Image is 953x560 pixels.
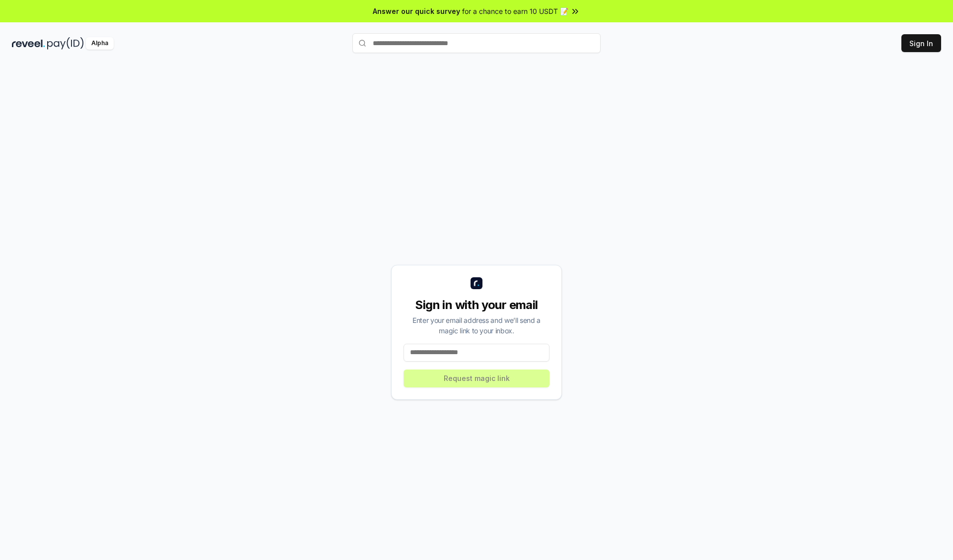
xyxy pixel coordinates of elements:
div: Enter your email address and we’ll send a magic link to your inbox. [404,315,549,336]
img: reveel_dark [12,37,45,50]
button: Sign In [901,34,941,52]
div: Sign in with your email [404,297,549,313]
span: Answer our quick survey [373,6,460,16]
div: Alpha [86,37,114,50]
img: pay_id [47,37,84,50]
span: for a chance to earn 10 USDT 📝 [462,6,568,16]
img: logo_small [471,277,482,289]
